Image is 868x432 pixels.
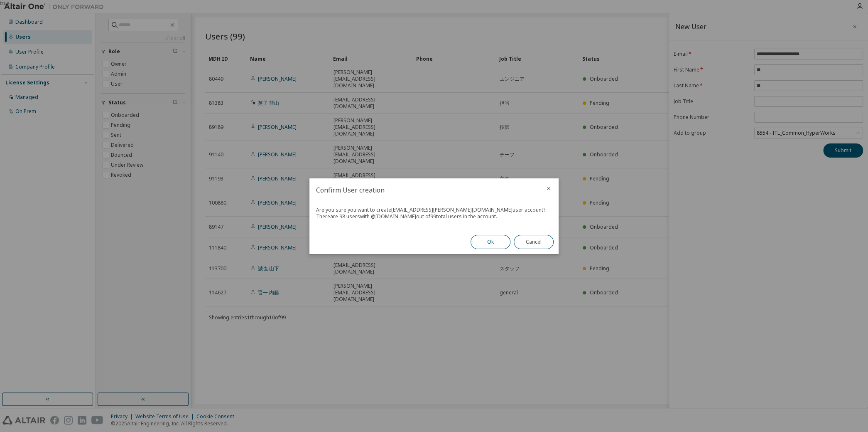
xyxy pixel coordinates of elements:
button: Ok [471,235,510,249]
h2: Confirm User creation [309,178,539,202]
button: close [545,185,552,192]
button: Cancel [514,235,554,249]
div: There are 98 users with @ [DOMAIN_NAME] out of 99 total users in the account. [316,213,552,220]
div: Are you sure you want to create [EMAIL_ADDRESS][PERSON_NAME][DOMAIN_NAME] user account? [316,207,552,213]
